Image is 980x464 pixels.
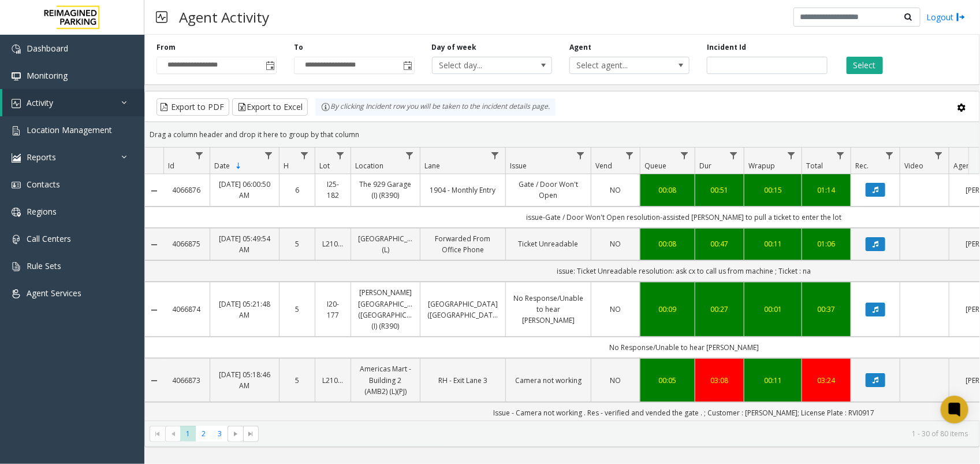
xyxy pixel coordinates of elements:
span: Monitoring [27,70,68,81]
a: NO [598,304,633,315]
a: Americas Mart - Building 2 (AMB2) (L)(PJ) [358,363,413,397]
a: H Filter Menu [297,148,312,163]
img: 'icon' [12,99,21,108]
img: logout [956,11,966,23]
span: Toggle popup [263,57,276,73]
a: 01:06 [809,238,844,249]
a: Logout [926,11,966,23]
a: Wrapup Filter Menu [784,148,799,163]
label: From [156,42,176,53]
a: NO [598,375,633,386]
span: Lane [424,161,440,171]
span: Wrapup [748,161,775,171]
label: Day of week [432,42,477,53]
span: NO [610,185,621,195]
img: 'icon' [12,45,21,54]
span: Select day... [433,57,528,73]
img: 'icon' [12,235,21,244]
span: NO [610,375,621,385]
a: 5 [286,375,308,386]
a: Forwarded From Office Phone [427,233,498,255]
span: Toggle popup [401,57,414,73]
a: Lane Filter Menu [487,148,503,163]
span: Page 2 [196,426,211,441]
a: Activity [2,89,144,116]
span: Location [355,161,383,171]
h3: Agent Activity [173,3,275,31]
a: 00:47 [702,238,737,249]
a: Collapse Details [145,186,163,196]
div: 00:27 [702,304,737,315]
span: Vend [595,161,612,171]
a: [DATE] 06:00:50 AM [217,179,272,201]
span: Reports [27,152,56,163]
a: NO [598,238,633,249]
a: 6 [286,185,308,196]
label: Incident Id [707,42,746,53]
a: 00:11 [751,238,795,249]
a: [DATE] 05:49:54 AM [217,233,272,255]
button: Export to Excel [232,98,308,116]
a: 00:37 [809,304,844,315]
span: Contacts [27,179,60,190]
a: 4066876 [170,185,203,196]
span: Go to the last page [246,429,255,439]
a: I25-182 [322,179,344,201]
span: NO [610,304,621,314]
a: Location Filter Menu [402,148,418,163]
a: RH - Exit Lane 3 [427,375,498,386]
button: Select [847,57,883,74]
label: To [294,42,303,53]
span: Dashboard [27,43,68,54]
span: Video [904,161,923,171]
a: 00:08 [647,238,688,249]
span: Go to the next page [231,429,240,439]
a: 5 [286,304,308,315]
span: Go to the next page [228,426,243,442]
a: Camera not working [513,375,584,386]
button: Export to PDF [156,98,229,116]
a: 4066873 [170,375,203,386]
a: 5 [286,238,308,249]
a: [DATE] 05:21:48 AM [217,299,272,321]
span: H [284,161,289,171]
a: 03:24 [809,375,844,386]
a: 01:14 [809,185,844,196]
div: Drag a column header and drop it here to group by that column [145,124,979,145]
span: Rec. [855,161,869,171]
a: [DATE] 05:18:46 AM [217,369,272,391]
img: 'icon' [12,262,21,271]
a: Lot Filter Menu [333,148,348,163]
a: Ticket Unreadable [513,238,584,249]
img: 'icon' [12,126,21,135]
a: [PERSON_NAME][GEOGRAPHIC_DATA] ([GEOGRAPHIC_DATA]) (I) (R390) [358,287,413,332]
a: Collapse Details [145,240,163,249]
span: Agent Services [27,288,81,299]
a: 00:08 [647,185,688,196]
img: 'icon' [12,153,21,163]
span: Date [214,161,230,171]
a: Video Filter Menu [931,148,947,163]
span: Id [168,161,174,171]
div: By clicking Incident row you will be taken to the incident details page. [315,98,556,116]
a: 1904 - Monthly Entry [427,185,498,196]
div: 00:09 [647,304,688,315]
a: 00:11 [751,375,795,386]
a: 03:08 [702,375,737,386]
a: 00:15 [751,185,795,196]
img: pageIcon [156,3,167,31]
span: Rule Sets [27,260,61,271]
a: Id Filter Menu [192,148,207,163]
a: 00:05 [647,375,688,386]
a: 00:01 [751,304,795,315]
